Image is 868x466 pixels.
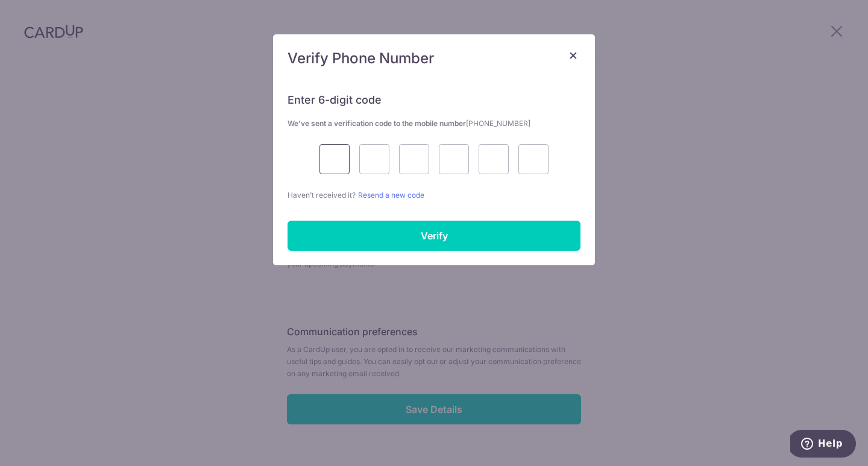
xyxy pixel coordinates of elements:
span: [PHONE_NUMBER] [466,119,530,128]
h6: Enter 6-digit code [288,93,580,107]
input: Verify [288,221,580,251]
strong: We’ve sent a verification code to the mobile number [288,119,530,128]
h5: Verify Phone Number [288,49,580,68]
a: Resend a new code [358,190,424,200]
iframe: Opens a widget where you can find more information [790,430,856,460]
span: Haven’t received it? [288,190,356,200]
